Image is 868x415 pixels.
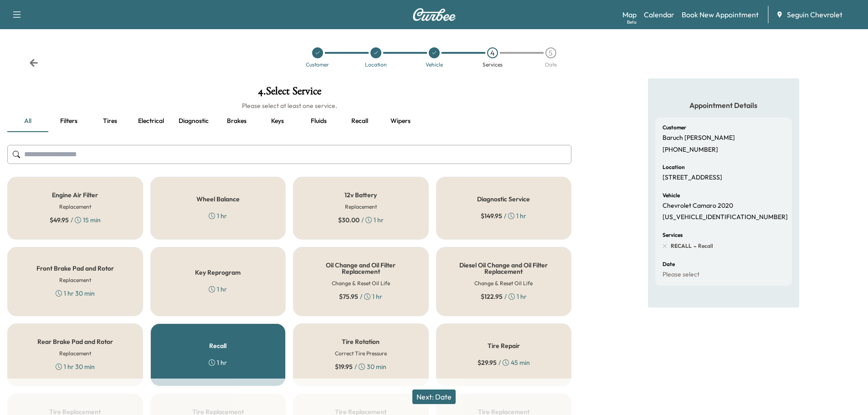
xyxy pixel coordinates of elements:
[56,362,95,371] div: 1 hr 30 min
[52,192,98,198] h5: Engine Air Filter
[663,213,788,221] p: [US_VEHICLE_IDENTIFICATION_NUMBER]
[339,110,380,132] button: Recall
[257,110,298,132] button: Keys
[663,174,722,182] p: [STREET_ADDRESS]
[339,292,382,301] div: / 1 hr
[335,349,387,358] h6: Correct Tire Pressure
[36,265,114,272] h5: Front Brake Pad and Rotor
[209,211,227,220] div: 1 hr
[338,215,384,225] div: / 1 hr
[426,62,443,67] div: Vehicle
[412,389,456,404] button: Next: Date
[380,110,421,132] button: Wipers
[195,269,241,276] h5: Key Reprogram
[671,242,692,250] span: RECALL
[89,110,130,132] button: Tires
[50,215,69,225] span: $ 49.95
[663,125,686,130] h6: Customer
[663,193,680,198] h6: Vehicle
[59,276,91,284] h6: Replacement
[339,292,358,301] span: $ 75.95
[483,62,503,67] div: Services
[692,241,696,251] span: -
[481,292,503,301] span: $ 122.95
[216,110,257,132] button: Brakes
[627,19,637,26] div: Beta
[622,9,637,20] a: MapBeta
[663,232,683,238] h6: Services
[474,279,533,287] h6: Change & Reset Oil Life
[663,271,699,279] p: Please select
[332,279,390,287] h6: Change & Reset Oil Life
[682,9,759,20] a: Book New Appointment
[481,211,526,220] div: / 1 hr
[7,110,571,132] div: basic tabs example
[663,146,718,154] p: [PHONE_NUMBER]
[338,215,360,225] span: $ 30.00
[344,192,377,198] h5: 12v Battery
[29,58,38,67] div: Back
[209,358,227,367] div: 1 hr
[7,86,571,101] h1: 4 . Select Service
[37,338,113,345] h5: Rear Brake Pad and Rotor
[7,101,571,110] h6: Please select at least one service.
[487,47,498,58] div: 4
[655,100,792,110] h5: Appointment Details
[545,62,557,67] div: Date
[335,362,386,371] div: / 30 min
[130,110,171,132] button: Electrical
[481,211,502,220] span: $ 149.95
[50,215,101,225] div: / 15 min
[306,62,329,67] div: Customer
[196,196,240,202] h5: Wheel Balance
[451,262,557,275] h5: Diesel Oil Change and Oil Filter Replacement
[478,358,530,367] div: / 45 min
[545,47,556,58] div: 5
[209,285,227,294] div: 1 hr
[478,358,497,367] span: $ 29.95
[481,292,527,301] div: / 1 hr
[644,9,674,20] a: Calendar
[298,110,339,132] button: Fluids
[477,196,530,202] h5: Diagnostic Service
[663,164,685,170] h6: Location
[59,349,91,358] h6: Replacement
[787,9,842,20] span: Seguin Chevrolet
[663,202,733,210] p: Chevrolet Camaro 2020
[209,343,226,349] h5: Recall
[696,242,713,250] span: Recall
[488,343,520,349] h5: Tire Repair
[308,262,414,275] h5: Oil Change and Oil Filter Replacement
[48,110,89,132] button: Filters
[56,289,95,298] div: 1 hr 30 min
[342,338,380,345] h5: Tire Rotation
[171,110,216,132] button: Diagnostic
[412,8,456,21] img: Curbee Logo
[663,261,675,267] h6: Date
[7,110,48,132] button: all
[345,203,377,211] h6: Replacement
[663,134,735,142] p: Baruch [PERSON_NAME]
[335,362,353,371] span: $ 19.95
[59,203,91,211] h6: Replacement
[365,62,387,67] div: Location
